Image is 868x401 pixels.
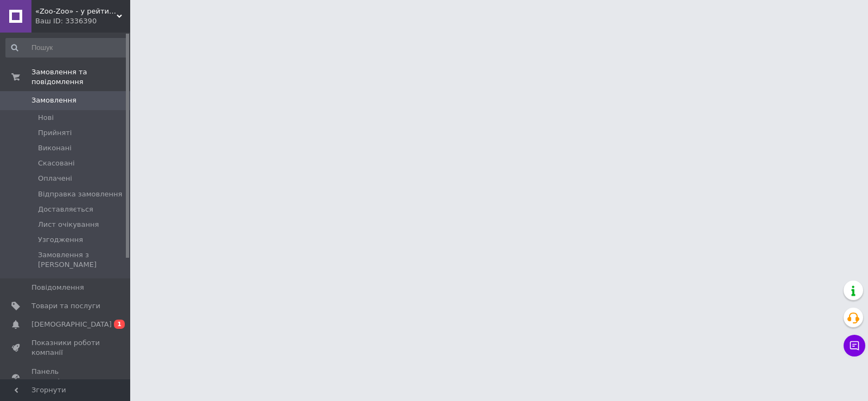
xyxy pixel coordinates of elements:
[31,367,100,386] span: Панель управління
[31,96,76,105] span: Замовлення
[38,174,72,183] span: Оплачені
[31,338,100,358] span: Показники роботи компанії
[35,16,130,26] div: Ваш ID: 3336390
[38,205,93,214] span: Доставляється
[38,113,54,123] span: Нові
[844,335,865,357] button: Чат з покупцем
[31,67,130,87] span: Замовлення та повідомлення
[38,220,99,230] span: Лист очікування
[38,235,83,245] span: Узгодження
[38,189,122,199] span: Відправка замовлення
[31,283,84,292] span: Повідомлення
[5,38,128,58] input: Пошук
[31,301,100,311] span: Товари та послуги
[38,143,72,153] span: Виконані
[31,320,112,329] span: [DEMOGRAPHIC_DATA]
[38,158,75,168] span: Скасовані
[38,250,127,270] span: Замовлення з [PERSON_NAME]
[114,320,125,329] span: 1
[38,128,72,138] span: Прийняті
[35,7,117,16] span: «Zoo-Zoo» - у рейтингу найкращих серед інтернет зоомагазинів України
